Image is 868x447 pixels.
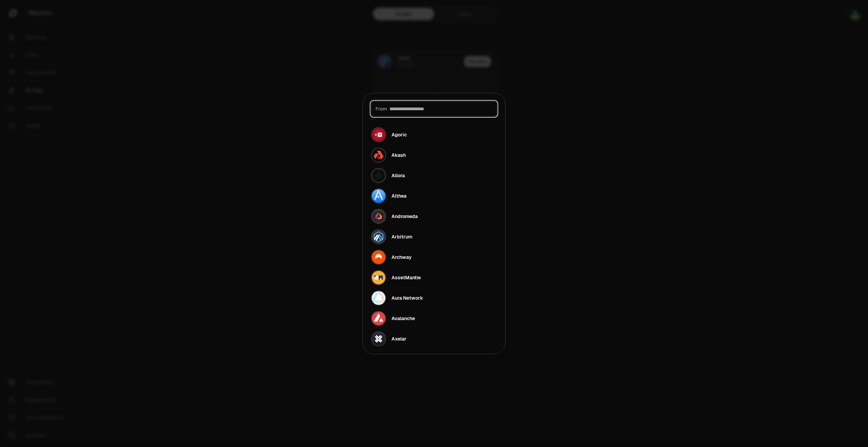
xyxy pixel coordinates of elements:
img: Althea Logo [371,188,386,203]
div: AssetMantle [391,274,421,281]
button: Althea LogoAlthea [367,186,501,206]
div: Akash [391,152,406,159]
div: Agoric [391,131,407,138]
img: Akash Logo [371,148,386,163]
div: Arbitrum [391,233,412,240]
button: Aura Network LogoAura Network [367,288,501,308]
button: Archway LogoArchway [367,247,501,267]
div: Althea [391,193,406,199]
button: Agoric LogoAgoric [367,125,501,145]
img: AssetMantle Logo [371,270,386,285]
img: Allora Logo [371,168,386,183]
button: Andromeda LogoAndromeda [367,206,501,227]
img: Axelar Logo [371,331,386,346]
div: Axelar [391,335,406,342]
img: Archway Logo [371,250,386,265]
img: Andromeda Logo [371,209,386,224]
img: Babylon Genesis Logo [371,352,386,367]
div: Allora [391,172,405,179]
img: Avalanche Logo [371,311,386,326]
img: Arbitrum Logo [371,229,386,244]
button: Avalanche LogoAvalanche [367,308,501,329]
div: Aura Network [391,295,423,301]
button: Akash LogoAkash [367,145,501,165]
div: Avalanche [391,315,415,322]
div: Andromeda [391,213,418,220]
button: Arbitrum LogoArbitrum [367,227,501,247]
span: From [375,105,387,112]
img: Agoric Logo [371,127,386,142]
button: Babylon Genesis Logo [367,349,501,369]
div: Archway [391,254,412,261]
button: Allora LogoAllora [367,165,501,186]
button: AssetMantle LogoAssetMantle [367,267,501,288]
img: Aura Network Logo [371,291,386,305]
button: Axelar LogoAxelar [367,329,501,349]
